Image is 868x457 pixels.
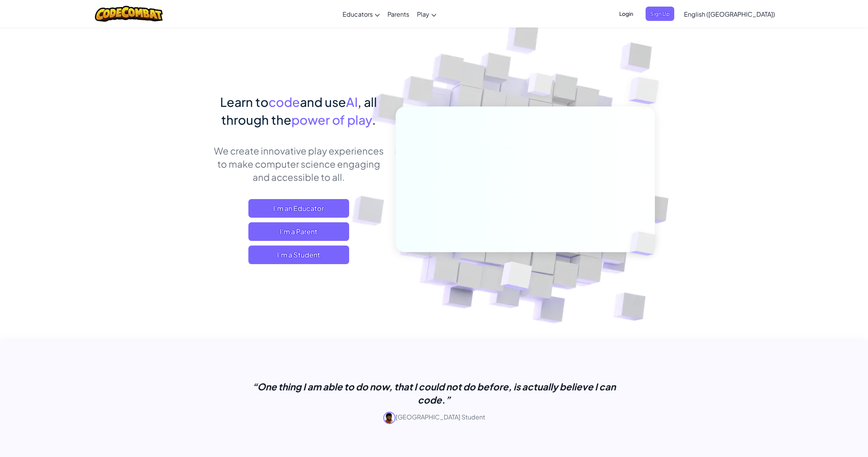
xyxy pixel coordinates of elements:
[95,6,163,22] img: CodeCombat logo
[343,10,373,18] span: Educators
[384,3,413,24] a: Parents
[383,412,396,424] img: avatar
[220,94,269,110] span: Learn to
[240,380,628,406] p: “One thing I am able to do now, that I could not do before, is actually believe I can code.”
[615,7,638,21] button: Login
[346,94,358,110] span: AI
[646,7,674,21] button: Sign Up
[613,58,680,124] img: Overlap cubes
[300,94,346,110] span: and use
[213,144,384,184] p: We create innovative play experiences to make computer science engaging and accessible to all.
[513,58,569,115] img: Overlap cubes
[680,3,779,24] a: English ([GEOGRAPHIC_DATA])
[617,215,675,272] img: Overlap cubes
[269,94,300,110] span: code
[482,245,551,309] img: Overlap cubes
[248,222,349,241] a: I'm a Parent
[417,10,429,18] span: Play
[339,3,384,24] a: Educators
[684,10,775,18] span: English ([GEOGRAPHIC_DATA])
[240,412,628,424] p: [GEOGRAPHIC_DATA] Student
[291,112,372,127] span: power of play
[372,112,376,127] span: .
[413,3,440,24] a: Play
[248,246,349,264] button: I'm a Student
[248,199,349,218] a: I'm an Educator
